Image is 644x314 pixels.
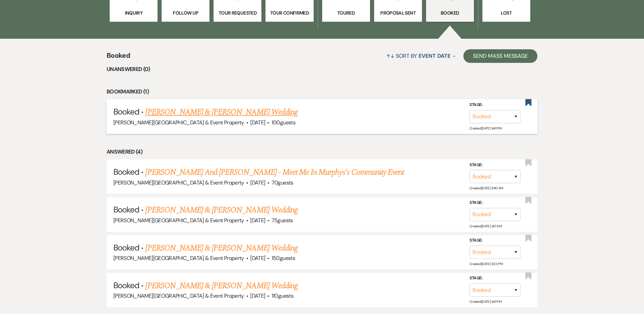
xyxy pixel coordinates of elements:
[113,106,139,117] span: Booked
[166,9,205,17] p: Follow Up
[470,262,502,266] span: Created: [DATE] 8:23 PM
[107,65,537,74] li: Unanswered (0)
[487,9,526,17] p: Lost
[250,179,265,186] span: [DATE]
[470,299,501,304] span: Created: [DATE] 6:41 PM
[107,87,537,96] li: Bookmarked (1)
[145,242,297,254] a: [PERSON_NAME] & [PERSON_NAME] Wedding
[107,50,130,65] span: Booked
[386,52,394,59] span: ↑↓
[250,217,265,224] span: [DATE]
[113,204,139,215] span: Booked
[470,186,503,190] span: Created: [DATE] 11:40 AM
[145,280,297,292] a: [PERSON_NAME] & [PERSON_NAME] Wedding
[113,292,244,299] span: [PERSON_NAME][GEOGRAPHIC_DATA] & Event Property
[113,217,244,224] span: [PERSON_NAME][GEOGRAPHIC_DATA] & Event Property
[113,255,244,262] span: [PERSON_NAME][GEOGRAPHIC_DATA] & Event Property
[113,242,139,253] span: Booked
[113,119,244,126] span: [PERSON_NAME][GEOGRAPHIC_DATA] & Event Property
[470,224,501,228] span: Created: [DATE] 9:17 AM
[470,126,501,130] span: Created: [DATE] 9:41 PM
[272,217,293,224] span: 75 guests
[145,204,297,216] a: [PERSON_NAME] & [PERSON_NAME] Wedding
[463,49,537,63] button: Send Mass Message
[379,9,418,17] p: Proposal Sent
[107,147,537,156] li: Answered (4)
[270,9,309,17] p: Tour Confirmed
[114,9,153,17] p: Inquiry
[419,52,450,59] span: Event Date
[470,101,520,109] label: Stage:
[272,292,293,299] span: 110 guests
[113,167,139,177] span: Booked
[113,179,244,186] span: [PERSON_NAME][GEOGRAPHIC_DATA] & Event Property
[327,9,366,17] p: Toured
[145,106,297,118] a: [PERSON_NAME] & [PERSON_NAME] Wedding
[470,275,520,282] label: Stage:
[470,237,520,244] label: Stage:
[272,255,295,262] span: 150 guests
[470,199,520,207] label: Stage:
[218,9,257,17] p: Tour Requested
[145,166,404,178] a: [PERSON_NAME] And [PERSON_NAME] - Meet Me In Murphys's Community Event
[113,280,139,291] span: Booked
[384,47,458,65] button: Sort By Event Date
[272,119,295,126] span: 100 guests
[250,292,265,299] span: [DATE]
[250,255,265,262] span: [DATE]
[470,161,520,169] label: Stage:
[430,9,470,17] p: Booked
[272,179,293,186] span: 70 guests
[250,119,265,126] span: [DATE]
